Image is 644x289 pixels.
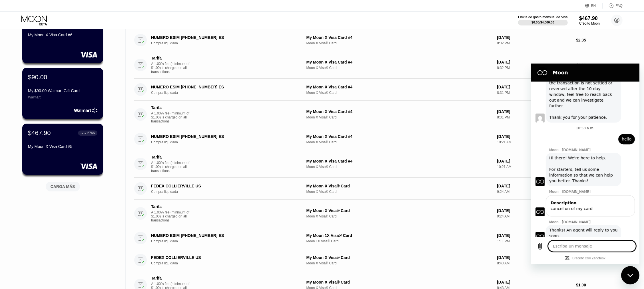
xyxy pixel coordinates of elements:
div: $467.90● ● ● ●2552My Moon X Visa Card #6 [22,12,103,63]
div: Compra liquidada [151,91,302,95]
div: My Moon X Visa® Card [306,208,493,213]
div: [DATE] [497,159,571,163]
div: 2766 [87,131,95,135]
div: Compra liquidada [151,190,302,194]
div: FEDEX COLLIERVILLE US [151,184,291,188]
div: FEDEX COLLIERVILLE US [151,255,291,260]
div: Compra liquidada [151,41,302,45]
div: TarifaA 1.00% fee (minimum of $1.00) is charged on all transactionsMy Moon X Visa Card #4Moon X V... [134,150,623,178]
div: Compra liquidada [151,261,302,265]
div: FAQ [603,3,623,9]
div: 8:31 PM [497,115,571,119]
div: $467.90 [28,129,51,137]
div: FEDEX COLLIERVILLE USCompra liquidadaMy Moon X Visa® CardMoon X Visa® Card[DATE]9:24 AM$26.00 [134,178,623,200]
div: 1:11 PM [497,239,571,243]
iframe: Ventana de mensajería [531,64,639,264]
div: Moon X Visa® Card [306,214,493,218]
div: NUMERO ESIM [PHONE_NUMBER] ES [151,85,291,89]
div: 9:24 AM [497,214,571,218]
div: [DATE] [497,184,571,188]
div: EN [591,4,596,8]
div: Límite de gasto mensual de Visa$0.00/$4,000.00 [518,15,568,25]
div: CARGA MÁS [41,179,84,191]
div: $0.00 / $4,000.00 [531,21,554,24]
div: 8:43 AM [497,261,571,265]
div: [DATE] [497,35,571,40]
div: NUMERO ESIM [PHONE_NUMBER] ES [151,35,291,40]
div: Moon X Visa® Card [306,66,493,70]
div: 8:31 PM [497,91,571,95]
div: $467.90Crédito Moon [579,15,600,25]
div: [DATE] [497,280,571,284]
div: Tarifa [151,105,191,110]
div: $1.00 [576,283,623,287]
div: NUMERO ESIM [PHONE_NUMBER] ES [151,134,291,139]
div: FEDEX COLLIERVILLE USCompra liquidadaMy Moon X Visa® CardMoon X Visa® Card[DATE]8:43 AM$38.71 [134,249,623,271]
div: My Moon X Visa Card #5 [28,144,97,149]
div: Moon X Visa® Card [306,41,493,45]
div: Moon X Visa® Card [306,261,493,265]
div: A 1.00% fee (minimum of $1.00) is charged on all transactions [151,111,194,123]
div: $1.00 [576,63,623,67]
div: [DATE] [497,85,571,89]
div: Moon 1X Visa® Card [306,239,493,243]
div: Moon X Visa® Card [306,115,493,119]
div: NUMERO ESIM [PHONE_NUMBER] ESCompra liquidadaMy Moon 1X Visa® CardMoon 1X Visa® Card[DATE]1:11 PM... [134,227,623,249]
div: 8:32 PM [497,66,571,70]
div: ● ● ● ● [81,132,86,134]
div: My Moon X Visa® Card [306,184,493,188]
div: A 1.00% fee (minimum of $1.00) is charged on all transactions [151,62,194,74]
div: CARGA MÁS [51,184,75,189]
div: [DATE] [497,255,571,260]
div: NUMERO ESIM [PHONE_NUMBER] ESCompra liquidadaMy Moon X Visa Card #4Moon X Visa® Card[DATE]10:21 A... [134,128,623,150]
div: Crédito Moon [579,21,600,25]
div: Tarifa [151,276,191,280]
div: Límite de gasto mensual de Visa [518,15,568,19]
div: My Moon X Visa Card #4 [306,35,493,40]
div: My Moon X Visa Card #4 [306,85,493,89]
div: 10:21 AM [497,165,571,169]
div: EN [585,3,603,9]
div: [DATE] [497,233,571,238]
div: My Moon X Visa Card #4 [306,159,493,163]
div: My Moon X Visa Card #4 [306,109,493,114]
div: NUMERO ESIM [PHONE_NUMBER] ESCompra liquidadaMy Moon X Visa Card #4Moon X Visa® Card[DATE]8:32 PM... [134,29,623,51]
div: Compra liquidada [151,239,302,243]
div: [DATE] [497,109,571,114]
div: $2.35 [576,38,623,42]
div: 8:32 PM [497,41,571,45]
div: [DATE] [497,134,571,139]
div: Moon X Visa® Card [306,91,493,95]
div: My Moon 1X Visa® Card [306,233,493,238]
div: My Moon X Visa® Card [306,255,493,260]
div: Compra liquidada [151,140,302,144]
div: My $90.00 Walmart Gift Card [28,88,97,93]
div: My Moon X Visa Card #4 [306,134,493,139]
div: [DATE] [497,60,571,64]
div: $90.00My $90.00 Walmart Gift CardWalmart [22,68,103,119]
div: NUMERO ESIM [PHONE_NUMBER] ES [151,233,291,238]
div: Walmart [28,95,97,99]
div: My Moon X Visa Card #6 [28,33,97,37]
div: FAQ [616,4,623,8]
div: $90.00 [28,74,47,81]
div: Moon X Visa® Card [306,140,493,144]
div: Tarifa [151,56,191,60]
div: Tarifa [151,155,191,159]
div: NUMERO ESIM [PHONE_NUMBER] ESCompra liquidadaMy Moon X Visa Card #4Moon X Visa® Card[DATE]8:31 PM... [134,79,623,101]
div: 9:24 AM [497,190,571,194]
div: My Moon X Visa Card #4 [306,60,493,64]
div: 10:21 AM [497,140,571,144]
div: Moon X Visa® Card [306,190,493,194]
div: Moon X Visa® Card [306,165,493,169]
